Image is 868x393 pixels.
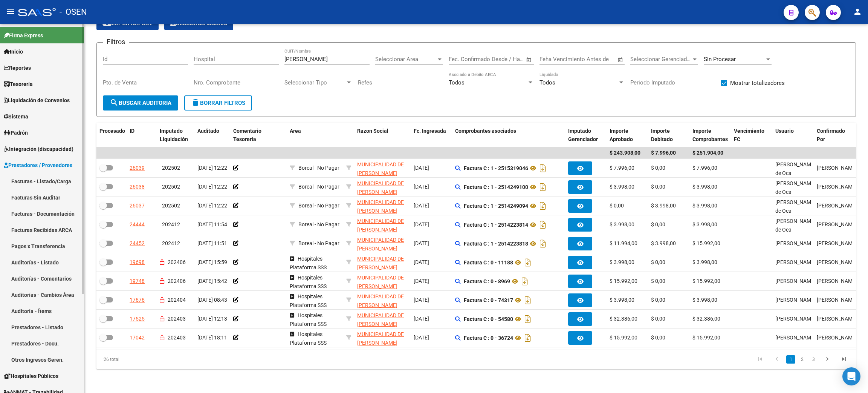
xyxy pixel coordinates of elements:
datatable-header-cell: Imputado Gerenciador [565,123,607,148]
span: Razon Social [357,128,388,134]
span: Imputado Gerenciador [568,128,598,143]
span: $ 0,00 [651,221,665,227]
span: [DATE] 08:43 [197,297,227,303]
span: $ 32.386,00 [610,316,637,322]
strong: Factura C : 0 - 36724 [464,335,513,341]
span: [DATE] 15:59 [197,259,227,265]
div: 24444 [130,220,145,229]
div: - 30999146917 [357,273,408,289]
mat-icon: delete [191,98,200,107]
span: $ 11.994,00 [610,240,637,246]
span: [PERSON_NAME] [817,278,857,284]
datatable-header-cell: Razon Social [354,123,411,148]
button: Open calendar [525,55,533,64]
span: MUNICIPALIDAD DE [PERSON_NAME] [357,331,404,346]
span: [DATE] 11:54 [197,221,227,227]
span: Boreal - No Pagar [298,221,339,227]
div: 26038 [130,183,145,191]
strong: Factura C : 1 - 2514249100 [464,184,528,190]
span: Confirmado Por [817,128,845,143]
span: [PERSON_NAME] [775,278,816,284]
span: [DATE] [414,335,429,341]
span: Sistema [4,112,28,121]
span: [PERSON_NAME] [817,259,857,265]
span: $ 0,00 [651,278,665,284]
span: 202404 [168,297,186,303]
span: ID [130,128,134,134]
i: Descargar documento [538,200,548,212]
span: MUNICIPALIDAD DE [PERSON_NAME] [357,218,404,233]
span: Mostrar totalizadores [730,78,785,88]
div: - 30999146917 [357,160,408,176]
span: Hospitales Plataforma SSS [290,312,327,327]
span: [PERSON_NAME] de Oca [775,180,816,195]
span: $ 3.998,00 [610,297,634,303]
span: [PERSON_NAME] [775,240,816,246]
strong: Factura C : 1 - 2515319046 [464,165,528,171]
span: [DATE] [414,184,429,190]
span: $ 0,00 [651,259,665,265]
span: $ 15.992,00 [610,335,637,341]
datatable-header-cell: Comentario Tesoreria [230,123,287,148]
div: - 30999146917 [357,292,408,308]
span: MUNICIPALIDAD DE [PERSON_NAME] [357,275,404,289]
strong: Factura C : 1 - 2514249094 [464,203,528,209]
div: - 30999146917 [357,255,408,270]
div: - 30999146917 [357,236,408,252]
span: Boreal - No Pagar [298,240,339,246]
mat-icon: search [110,98,119,107]
span: Todos [449,79,465,86]
span: $ 15.992,00 [692,278,720,284]
span: Area [290,128,301,134]
span: MUNICIPALIDAD DE [PERSON_NAME] [357,293,404,308]
i: Descargar documento [523,313,533,325]
span: $ 3.998,00 [610,221,634,227]
strong: Factura C : 1 - 2514223814 [464,222,528,228]
span: [PERSON_NAME] [817,221,857,227]
span: Fc. Ingresada [414,128,446,134]
span: Tesorería [4,80,33,88]
span: Hospitales Públicos [4,372,58,380]
div: - 30999146917 [357,330,408,346]
span: $ 15.992,00 [692,335,720,341]
span: $ 3.998,00 [610,259,634,265]
span: [DATE] [414,297,429,303]
span: $ 3.998,00 [610,184,634,190]
span: [PERSON_NAME] de Oca [775,161,816,176]
span: $ 0,00 [651,297,665,303]
i: Descargar documento [523,256,533,269]
div: 17676 [130,296,145,304]
a: go to first page [753,355,767,364]
div: 26 total [96,350,247,369]
span: [PERSON_NAME] [775,297,816,303]
datatable-header-cell: Comprobantes asociados [452,123,565,148]
div: 17525 [130,315,145,323]
span: Hospitales Plataforma SSS [290,256,327,270]
div: - 30999146917 [357,217,408,233]
span: Boreal - No Pagar [298,184,339,190]
span: $ 0,00 [651,335,665,341]
span: $ 0,00 [610,203,624,209]
datatable-header-cell: Importe Aprobado [607,123,648,148]
datatable-header-cell: Confirmado Por [814,123,855,148]
datatable-header-cell: Auditado [194,123,230,148]
span: Firma Express [4,31,43,40]
span: [DATE] 11:51 [197,240,227,246]
span: Padrón [4,129,28,137]
div: - 30999146917 [357,198,408,214]
button: Open calendar [616,55,625,64]
i: Descargar documento [538,238,548,250]
span: [PERSON_NAME] [775,335,816,341]
datatable-header-cell: Fc. Ingresada [411,123,452,148]
datatable-header-cell: Area [287,123,343,148]
span: [PERSON_NAME] [817,335,857,341]
a: 1 [786,355,795,364]
span: [DATE] [414,203,429,209]
i: Descargar documento [520,275,530,287]
div: - 30999146917 [357,311,408,327]
span: Hospitales Plataforma SSS [290,293,327,308]
span: Reportes [4,64,31,72]
span: Prestadores / Proveedores [4,161,72,169]
span: [PERSON_NAME] [817,297,857,303]
a: go to last page [837,355,851,364]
